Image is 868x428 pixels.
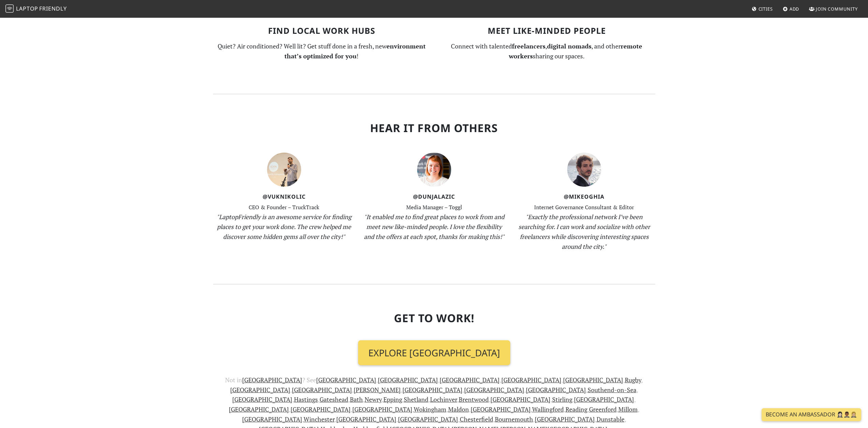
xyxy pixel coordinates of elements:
a: [GEOGRAPHIC_DATA] [336,415,396,423]
a: Explore [GEOGRAPHIC_DATA] [358,340,510,366]
a: Rugby [625,376,641,384]
a: Newry [365,395,382,403]
a: [GEOGRAPHIC_DATA] [229,405,289,413]
a: [GEOGRAPHIC_DATA] [471,405,531,413]
a: Hastings [294,395,318,403]
span: Laptop [16,5,38,12]
a: [GEOGRAPHIC_DATA] [464,386,524,394]
a: [GEOGRAPHIC_DATA] [535,415,595,423]
small: CEO & Founder – TruckTrack [249,204,319,211]
a: Epping [383,395,402,403]
a: [GEOGRAPHIC_DATA] [242,376,302,384]
span: Join Community [816,6,858,12]
a: Join Community [806,3,860,15]
a: Winchester [304,415,335,423]
em: "Exactly the professional network I’ve been searching for. I can work and socialize with other fr... [518,213,650,250]
a: [GEOGRAPHIC_DATA] [292,386,352,394]
h4: @MikeOghia [513,194,655,200]
a: [PERSON_NAME] [354,386,401,394]
h2: Hear It From Others [213,122,655,134]
a: Millom [618,405,638,413]
a: [GEOGRAPHIC_DATA] [378,376,438,384]
a: Chesterfield [460,415,493,423]
a: [GEOGRAPHIC_DATA] [398,415,458,423]
a: Add [780,3,802,15]
a: Stirling [552,395,572,403]
em: "LaptopFriendly is an awesome service for finding places to get your work done. The crew helped m... [217,213,351,241]
a: Maldon [448,405,469,413]
h4: @DunjaLazic [363,194,505,200]
small: Media Manager – Toggl [406,204,462,211]
a: Wallingford [532,405,564,413]
h4: @VukNikolic [213,194,355,200]
a: [GEOGRAPHIC_DATA] [352,405,412,413]
a: Reading [565,405,587,413]
a: [GEOGRAPHIC_DATA] [563,376,623,384]
a: Cities [749,3,776,15]
img: dunja-lazic-7e3f7dbf9bae496705a2cb1d0ad4506ae95adf44ba71bc6bf96fce6bb2209530.jpg [417,153,451,187]
a: Shetland [404,395,428,403]
a: [GEOGRAPHIC_DATA] [232,395,292,403]
img: vuk-nikolic-069e55947349021af2d479c15570516ff0841d81a22ee9013225a9fbfb17053d.jpg [267,153,301,187]
a: [GEOGRAPHIC_DATA] [230,386,290,394]
strong: digital nomads [547,42,591,50]
h3: Find Local Work Hubs [213,26,430,36]
p: Quiet? Air conditioned? Well lit? Get stuff done in a fresh, new ! [213,41,430,61]
a: [GEOGRAPHIC_DATA] [316,376,376,384]
a: [GEOGRAPHIC_DATA] [501,376,561,384]
h2: Get To Work! [213,312,655,325]
a: Wokingham [414,405,446,413]
a: [GEOGRAPHIC_DATA] [526,386,586,394]
a: [GEOGRAPHIC_DATA] [574,395,634,403]
a: Lochinver [430,395,457,403]
a: [GEOGRAPHIC_DATA] [402,386,462,394]
em: "It enabled me to find great places to work from and meet new like-minded people. I love the flex... [364,213,504,241]
strong: environment that’s optimized for you [284,42,426,60]
a: [GEOGRAPHIC_DATA] [291,405,351,413]
a: [GEOGRAPHIC_DATA] [242,415,302,423]
a: Bath [350,395,363,403]
span: Add [790,6,799,12]
a: Dunstable [597,415,624,423]
strong: remote workers [509,42,643,60]
strong: freelancers [512,42,545,50]
a: Southend-on-Sea [588,386,636,394]
a: LaptopFriendly LaptopFriendly [5,3,67,15]
p: Connect with talented , , and other sharing our spaces. [438,41,655,61]
img: mike-oghia-399ba081a07d163c9c5512fe0acc6cb95335c0f04cd2fe9eaa138443c185c3a9.jpg [567,153,601,187]
h3: Meet Like-Minded People [438,26,655,36]
a: Greenford [589,405,617,413]
a: Gateshead [320,395,348,403]
small: Internet Governance Consultant & Editor [534,204,634,211]
span: Friendly [39,5,67,12]
a: Brentwood [459,395,489,403]
span: Cities [759,6,773,12]
a: Bournemouth [495,415,533,423]
img: LaptopFriendly [5,4,14,13]
a: [GEOGRAPHIC_DATA] [490,395,550,403]
a: [GEOGRAPHIC_DATA] [440,376,500,384]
